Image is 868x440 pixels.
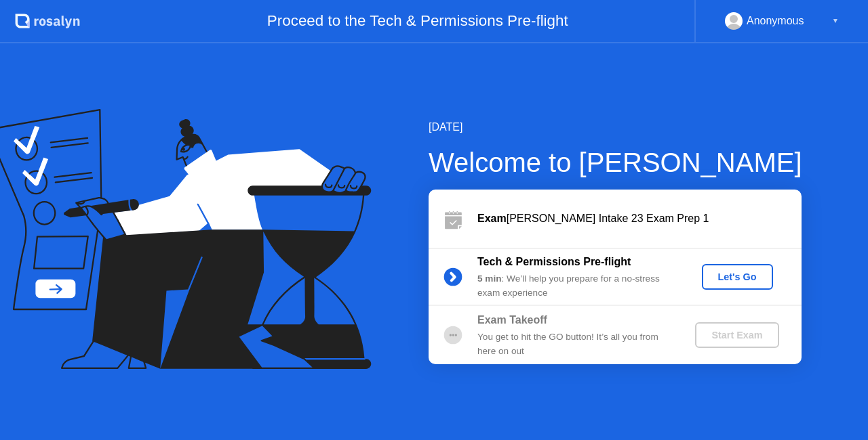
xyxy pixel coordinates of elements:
div: You get to hit the GO button! It’s all you from here on out [477,330,673,358]
div: Welcome to [PERSON_NAME] [429,142,802,183]
div: Anonymous [747,12,804,30]
div: [PERSON_NAME] Intake 23 Exam Prep 1 [477,211,802,227]
div: : We’ll help you prepare for a no-stress exam experience [477,272,673,300]
div: Start Exam [701,330,773,340]
b: Exam Takeoff [477,314,547,326]
div: ▼ [832,12,839,30]
button: Let's Go [702,264,773,290]
b: Exam [477,213,507,224]
div: Let's Go [707,271,768,282]
button: Start Exam [695,322,778,348]
b: Tech & Permissions Pre-flight [477,256,631,267]
b: 5 min [477,273,502,284]
div: [DATE] [429,119,802,135]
